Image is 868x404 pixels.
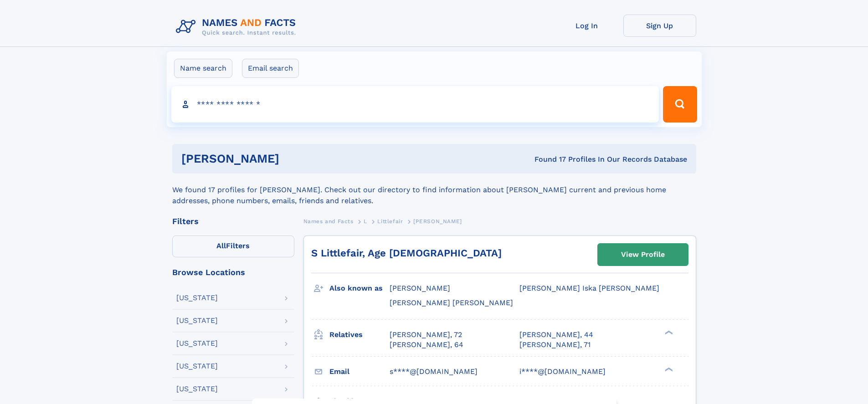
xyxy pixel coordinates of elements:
h3: Relatives [329,327,390,343]
div: We found 17 profiles for [PERSON_NAME]. Check out our directory to find information about [PERSON... [172,174,696,206]
h1: [PERSON_NAME] [181,153,407,164]
div: View Profile [621,244,665,265]
div: [US_STATE] [176,317,218,324]
div: Found 17 Profiles In Our Records Database [407,154,687,164]
label: Email search [242,59,299,78]
span: [PERSON_NAME] Iska [PERSON_NAME] [519,284,659,292]
a: [PERSON_NAME], 64 [390,340,463,350]
button: Search Button [663,86,697,123]
div: Filters [172,217,294,225]
div: Browse Locations [172,268,294,276]
div: ❯ [663,366,673,372]
a: L [364,215,367,227]
a: S Littlefair, Age [DEMOGRAPHIC_DATA] [311,247,502,259]
span: L [364,218,367,225]
div: [US_STATE] [176,385,218,393]
div: [US_STATE] [176,340,218,347]
img: Logo Names and Facts [172,15,303,39]
div: [US_STATE] [176,363,218,370]
label: Name search [174,59,232,78]
div: ❯ [663,329,673,335]
span: Littlefair [377,218,403,225]
a: Sign Up [623,15,696,37]
a: Log In [550,15,623,37]
span: [PERSON_NAME] [PERSON_NAME] [390,298,513,307]
a: Littlefair [377,215,403,227]
a: Names and Facts [303,215,354,227]
a: [PERSON_NAME], 72 [390,330,462,340]
a: [PERSON_NAME], 44 [519,330,593,340]
a: View Profile [598,244,688,266]
input: search input [171,86,659,123]
h3: Also known as [329,281,390,296]
label: Filters [172,235,294,257]
h3: Email [329,364,390,379]
div: [US_STATE] [176,294,218,302]
span: All [216,241,226,250]
span: [PERSON_NAME] [413,218,462,225]
span: [PERSON_NAME] [390,284,450,292]
a: [PERSON_NAME], 71 [519,340,591,350]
